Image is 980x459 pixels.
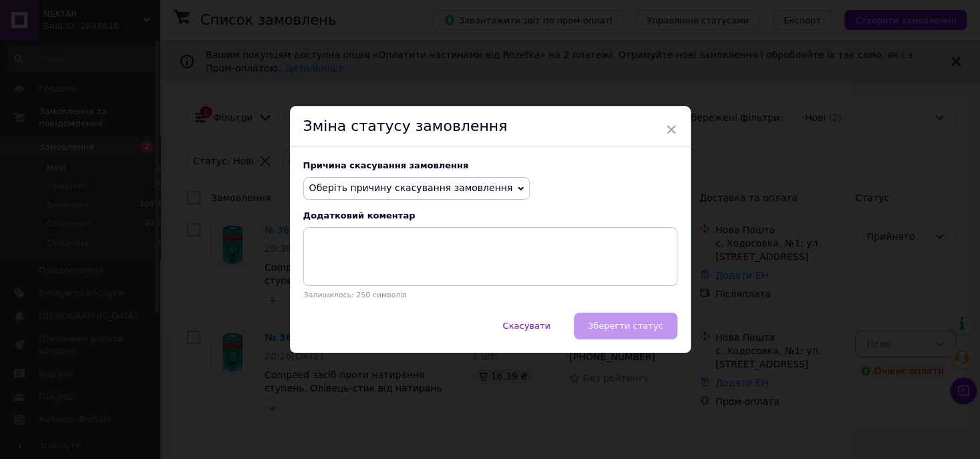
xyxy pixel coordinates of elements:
span: × [665,118,677,141]
span: Оберіть причину скасування замовлення [309,182,513,193]
div: Причина скасування замовлення [303,160,677,170]
p: Залишилось: 250 символів [303,291,677,299]
div: Додатковий коментар [303,210,677,220]
button: Скасувати [488,313,564,339]
div: Зміна статусу замовлення [290,106,691,147]
span: Скасувати [502,321,550,331]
